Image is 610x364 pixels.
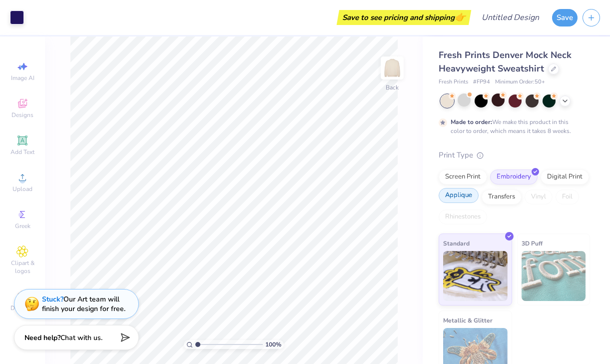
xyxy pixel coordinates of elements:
[443,238,470,248] span: Standard
[552,9,578,26] button: Save
[439,149,590,161] div: Print Type
[455,11,466,23] span: 👉
[24,333,60,342] strong: Need help?
[42,294,63,304] strong: Stuck?
[482,189,522,204] div: Transfers
[11,111,33,119] span: Designs
[439,78,468,86] span: Fresh Prints
[10,304,34,312] span: Decorate
[5,259,40,275] span: Clipart & logos
[495,78,545,86] span: Minimum Order: 50 +
[451,117,574,135] div: We make this product in this color to order, which means it takes 8 weeks.
[382,58,402,78] img: Back
[339,10,469,25] div: Save to see pricing and shipping
[15,222,30,230] span: Greek
[12,185,32,193] span: Upload
[439,49,572,74] span: Fresh Prints Denver Mock Neck Heavyweight Sweatshirt
[443,251,508,301] img: Standard
[439,188,479,203] div: Applique
[439,209,487,224] div: Rhinestones
[10,148,34,156] span: Add Text
[11,74,34,82] span: Image AI
[473,78,490,86] span: # FP94
[522,238,543,248] span: 3D Puff
[490,169,538,184] div: Embroidery
[451,118,492,126] strong: Made to order:
[386,83,399,92] div: Back
[541,169,589,184] div: Digital Print
[265,340,281,349] span: 100 %
[42,294,125,313] div: Our Art team will finish your design for free.
[522,251,586,301] img: 3D Puff
[60,333,102,342] span: Chat with us.
[525,189,553,204] div: Vinyl
[443,315,493,325] span: Metallic & Glitter
[474,7,547,27] input: Untitled Design
[439,169,487,184] div: Screen Print
[556,189,579,204] div: Foil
